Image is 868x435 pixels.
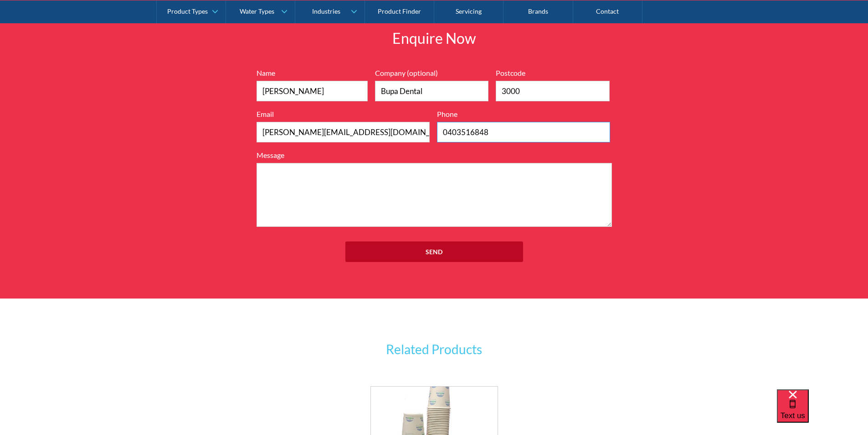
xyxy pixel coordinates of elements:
[437,109,610,120] label: Phone
[777,389,868,435] iframe: podium webchat widget bubble
[496,68,610,79] label: Postcode
[257,68,368,79] label: Name
[312,7,340,15] div: Industries
[302,340,566,359] h3: Related Products
[302,27,566,49] h2: Enquire Now
[257,150,612,161] label: Message
[257,109,430,120] label: Email
[240,7,274,15] div: Water Types
[375,68,489,79] label: Company (optional)
[167,7,208,15] div: Product Types
[345,241,523,262] input: Send
[252,68,616,271] form: Full Width Form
